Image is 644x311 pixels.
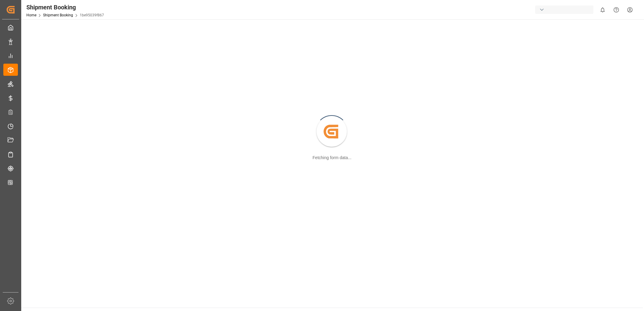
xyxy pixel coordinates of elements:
[26,13,36,17] a: Home
[609,3,623,17] button: Help Center
[313,155,351,161] div: Fetching form data...
[43,13,73,17] a: Shipment Booking
[596,3,609,17] button: show 0 new notifications
[26,3,104,12] div: Shipment Booking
